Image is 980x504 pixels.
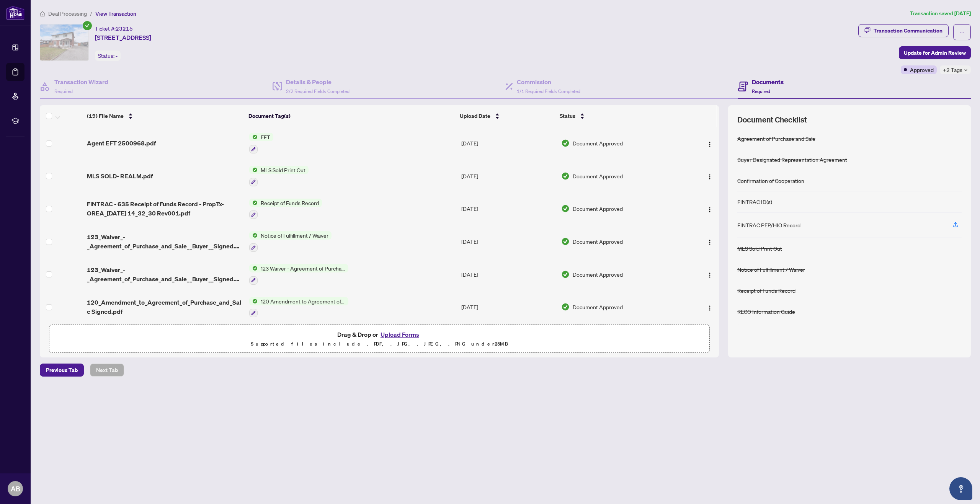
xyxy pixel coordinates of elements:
article: Transaction saved [DATE] [910,9,971,18]
button: Upload Forms [378,329,421,339]
img: Status Icon [249,199,258,207]
button: Logo [704,268,716,281]
span: Required [752,88,770,94]
img: Logo [707,207,713,213]
td: [DATE] [458,258,559,291]
h4: Documents [752,77,784,86]
h4: Commission [517,77,580,86]
span: Update for Admin Review [904,47,966,59]
p: Supported files include .PDF, .JPG, .JPEG, .PNG under 25 MB [54,339,705,349]
button: Status Icon123 Waiver - Agreement of Purchase and Sale [249,264,348,285]
span: Document Approved [573,172,623,180]
span: 23215 [116,25,133,32]
span: +2 Tags [943,65,962,74]
span: 123_Waiver_-_Agreement_of_Purchase_and_Sale__Buyer__Signed.pdf [87,232,243,251]
span: Drag & Drop orUpload FormsSupported files include .PDF, .JPG, .JPEG, .PNG under25MB [49,325,709,353]
span: 2/2 Required Fields Completed [286,88,350,94]
span: 120_Amendment_to_Agreement_of_Purchase_and_Sale Signed.pdf [87,298,243,316]
span: home [40,11,45,16]
img: Document Status [561,204,570,213]
div: Ticket #: [95,24,133,33]
button: Logo [704,301,716,313]
th: (19) File Name [84,105,245,127]
span: 1/1 Required Fields Completed [517,88,580,94]
th: Document Tag(s) [245,105,457,127]
span: Drag & Drop or [337,329,421,339]
h4: Transaction Wizard [54,77,108,86]
img: Status Icon [249,166,258,174]
img: Status Icon [249,133,258,141]
div: Transaction Communication [874,24,942,37]
img: Logo [707,272,713,278]
div: Buyer Designated Representation Agreement [737,155,847,164]
img: Logo [707,174,713,180]
div: Notice of Fulfillment / Waiver [737,265,805,274]
span: Previous Tab [46,364,78,376]
td: [DATE] [458,160,559,192]
span: Document Checklist [737,114,807,125]
span: AB [11,483,20,494]
span: Document Approved [573,270,623,279]
span: - [116,52,118,59]
span: Required [54,88,73,94]
span: MLS Sold Print Out [258,166,309,174]
button: Status IconNotice of Fulfillment / Waiver [249,231,332,252]
button: Previous Tab [40,364,84,377]
span: Upload Date [460,112,490,120]
div: Agreement of Purchase and Sale [737,134,815,143]
td: [DATE] [458,192,559,225]
span: Deal Processing [48,10,87,17]
button: Logo [704,202,716,215]
span: Receipt of Funds Record [258,199,322,207]
h4: Details & People [286,77,350,86]
li: / [90,9,92,18]
span: Document Approved [573,237,623,246]
button: Logo [704,170,716,182]
img: Document Status [561,270,570,279]
span: Document Approved [573,204,623,213]
span: 120 Amendment to Agreement of Purchase and Sale [258,297,348,305]
img: Logo [707,239,713,245]
button: Open asap [949,477,972,500]
div: Confirmation of Cooperation [737,176,804,185]
button: Update for Admin Review [899,46,971,59]
div: FINTRAC PEP/HIO Record [737,221,800,229]
img: logo [6,6,24,20]
td: [DATE] [458,127,559,160]
img: Status Icon [249,297,258,305]
th: Status [557,105,681,127]
img: Logo [707,141,713,147]
span: check-circle [83,21,92,30]
span: 123_Waiver_-_Agreement_of_Purchase_and_Sale__Buyer__Signed.pdf [87,265,243,284]
div: Receipt of Funds Record [737,286,795,295]
span: [STREET_ADDRESS] [95,33,151,42]
img: Document Status [561,237,570,246]
img: Document Status [561,303,570,311]
img: Status Icon [249,264,258,272]
div: MLS Sold Print Out [737,244,782,253]
img: Status Icon [249,231,258,240]
span: Agent EFT 2500968.pdf [87,139,156,148]
span: View Transaction [95,10,136,17]
span: Approved [910,65,934,74]
div: Status: [95,51,121,61]
th: Upload Date [457,105,557,127]
span: EFT [258,133,273,141]
span: MLS SOLD- REALM.pdf [87,171,153,181]
div: RECO Information Guide [737,307,795,316]
span: 123 Waiver - Agreement of Purchase and Sale [258,264,348,272]
td: [DATE] [458,225,559,258]
button: Status IconReceipt of Funds Record [249,199,322,219]
span: Document Approved [573,303,623,311]
button: Logo [704,235,716,248]
div: FINTRAC ID(s) [737,197,772,206]
button: Status IconMLS Sold Print Out [249,166,309,186]
span: Status [560,112,575,120]
button: Next Tab [90,364,124,377]
img: Document Status [561,139,570,147]
span: Notice of Fulfillment / Waiver [258,231,332,240]
span: Document Approved [573,139,623,147]
button: Status IconEFT [249,133,273,153]
button: Status Icon120 Amendment to Agreement of Purchase and Sale [249,297,348,318]
img: IMG-W11822138_1.jpg [40,24,88,60]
